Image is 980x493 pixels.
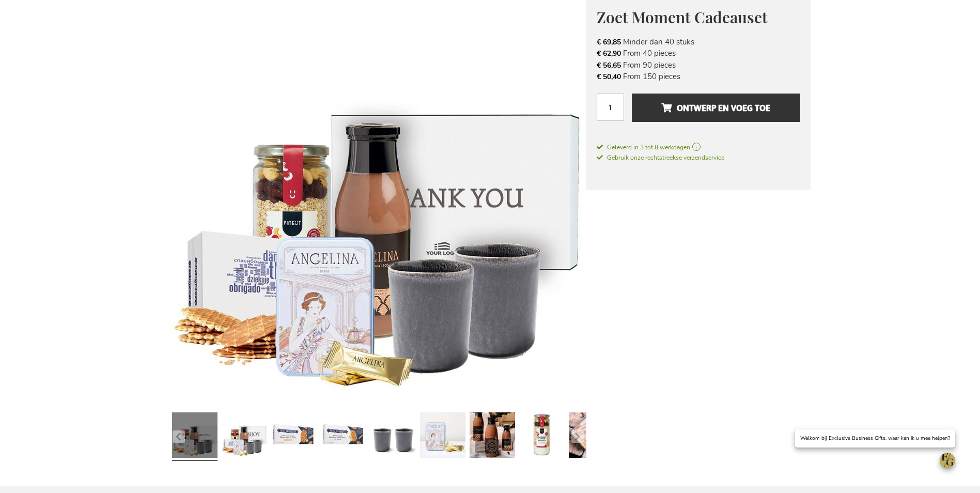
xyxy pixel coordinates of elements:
li: Minder dan 40 stuks [597,36,800,48]
li: From 40 pieces [597,48,800,59]
a: Sweet Moment Gift Set [470,408,515,465]
a: Sweet Moment Gift Set [321,408,366,465]
input: Aantal [597,94,624,121]
span: € 62,90 [597,49,621,58]
span: Zoet Moment Cadeauset [597,7,768,27]
li: From 90 pieces [597,59,800,71]
span: € 50,40 [597,72,621,82]
span: € 56,65 [597,60,621,70]
li: From 150 pieces [597,71,800,82]
a: Sweet Moment Gift Set [370,408,416,465]
a: Sweet Moment Gift Set [519,408,565,465]
a: Geleverd in 3 tot 8 werkdagen [597,143,800,152]
a: Sweet Moment Gift Set [271,408,317,465]
a: Sweet Moment Gift Set [420,408,465,465]
a: Sweet Moment Gift Set [569,408,614,465]
a: Sweet Moment Gift Set [172,408,217,465]
span: € 69,85 [597,37,621,47]
a: Gebruik onze rechtstreekse verzendservice [597,152,724,162]
a: Sweet Moment Gift Set [222,408,267,465]
span: Gebruik onze rechtstreekse verzendservice [597,153,724,162]
button: Ontwerp en voeg toe [632,94,800,122]
span: Ontwerp en voeg toe [661,100,770,116]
